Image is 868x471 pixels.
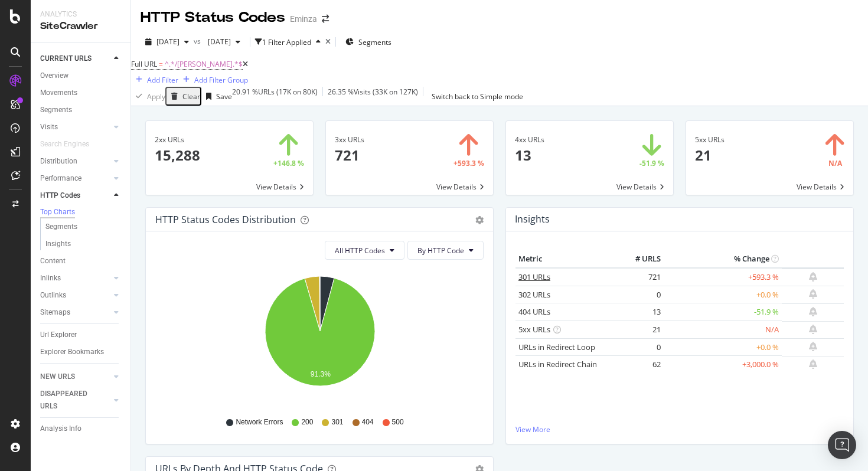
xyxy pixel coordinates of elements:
div: Switch back to Simple mode [432,91,523,102]
button: Apply [131,87,165,106]
div: CURRENT URLS [40,53,92,65]
a: 404 URLs [518,306,550,317]
button: [DATE] [203,32,245,51]
div: Add Filter Group [194,75,248,85]
text: 91.3% [311,371,331,379]
div: bell-plus [809,289,817,299]
div: Url Explorer [40,329,77,341]
span: All HTTP Codes [335,246,385,256]
div: HTTP Codes [40,189,80,202]
a: View More [515,424,844,434]
div: Overview [40,70,68,82]
button: Add Filter Group [178,73,248,87]
td: N/A [664,321,782,339]
button: All HTTP Codes [325,241,404,260]
a: Inlinks [40,272,110,284]
span: 301 [331,417,343,427]
a: HTTP Codes [40,189,110,202]
div: Search Engines [40,138,89,151]
span: Network Errors [236,417,283,427]
button: Clear [165,87,201,106]
button: Segments [341,32,396,51]
div: Segments [40,104,72,116]
span: vs [194,36,203,46]
div: gear [475,216,484,224]
a: Content [40,255,122,267]
span: 2025 Oct. 7th [156,37,180,47]
a: CURRENT URLS [40,53,110,65]
div: Analysis Info [40,423,81,435]
div: 1 Filter Applied [262,37,311,47]
a: Overview [40,70,122,82]
td: 0 [616,338,664,356]
div: arrow-right-arrow-left [322,15,329,23]
a: Search Engines [40,138,101,151]
div: bell-plus [809,307,817,316]
a: Segments [45,221,122,233]
div: Top Charts [40,207,75,217]
a: URLs in Redirect Loop [518,342,595,352]
div: Content [40,255,66,267]
div: Explorer Bookmarks [40,346,104,358]
button: Save [201,87,232,106]
a: Url Explorer [40,329,122,341]
div: HTTP Status Codes [141,8,285,28]
div: DISAPPEARED URLS [40,388,100,413]
div: 20.91 % URLs ( 17K on 80K ) [232,87,318,106]
button: By HTTP Code [407,241,484,260]
a: Outlinks [40,289,110,302]
th: % Change [664,250,782,268]
a: Segments [40,104,122,116]
th: # URLS [616,250,664,268]
button: Switch back to Simple mode [428,87,527,106]
button: Add Filter [131,73,178,87]
td: 0 [616,286,664,303]
div: times [325,38,331,45]
a: 302 URLs [518,289,550,300]
div: Outlinks [40,289,66,302]
a: Analysis Info [40,423,122,435]
button: [DATE] [141,32,194,51]
span: Full URL [131,59,157,69]
span: 404 [362,417,374,427]
a: URLs in Redirect Chain [518,359,597,369]
div: bell-plus [809,325,817,334]
td: 721 [616,268,664,286]
td: +593.3 % [664,268,782,286]
span: 500 [392,417,404,427]
div: Segments [45,221,77,233]
td: 13 [616,303,664,321]
div: Performance [40,172,81,185]
div: bell-plus [809,342,817,351]
span: By HTTP Code [417,246,464,256]
div: HTTP Status Codes Distribution [155,214,296,225]
div: Inlinks [40,272,61,284]
div: bell-plus [809,359,817,369]
a: Explorer Bookmarks [40,346,122,358]
a: Insights [45,238,122,250]
a: DISAPPEARED URLS [40,388,110,413]
td: 62 [616,356,664,374]
a: 5xx URLs [518,324,550,335]
div: NEW URLS [40,371,75,383]
td: +0.0 % [664,286,782,303]
h4: Insights [515,211,550,227]
span: 200 [301,417,313,427]
td: +3,000.0 % [664,356,782,374]
div: 26.35 % Visits ( 33K on 127K ) [328,87,418,106]
div: bell-plus [809,272,817,282]
a: 301 URLs [518,272,550,282]
div: Save [216,91,232,102]
div: Open Intercom Messenger [828,431,856,459]
svg: A chart. [155,269,484,406]
a: Movements [40,87,122,99]
div: Analytics [40,9,121,19]
th: Metric [515,250,616,268]
span: = [159,59,163,69]
a: Distribution [40,155,110,168]
div: Add Filter [147,75,178,85]
td: 21 [616,321,664,339]
td: +0.0 % [664,338,782,356]
div: Movements [40,87,77,99]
